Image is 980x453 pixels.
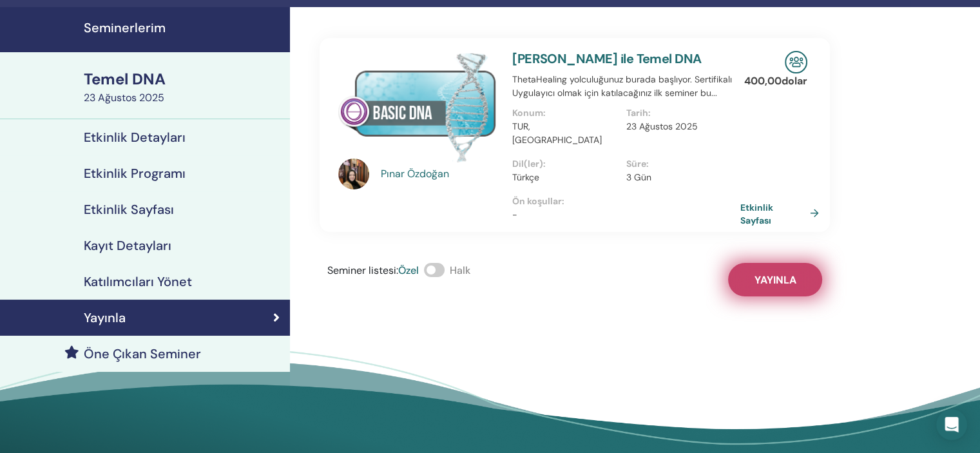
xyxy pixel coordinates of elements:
[84,69,166,89] font: Temel DNA
[936,409,967,440] div: Intercom Messenger'ı açın
[626,171,651,183] font: 3 Gün
[327,264,396,277] font: Seminer listesi
[84,165,186,182] font: Etkinlik Programı
[84,129,186,146] font: Etkinlik Detayları
[626,158,646,169] font: Süre
[398,264,419,277] font: Özel
[84,309,126,326] font: Yayınla
[396,264,398,277] font: :
[512,73,732,99] font: ThetaHealing yolculuğunuz burada başlıyor. Sertifikalı Uygulayıcı olmak için katılacağınız ilk se...
[84,91,164,104] font: 23 Ağustos 2025
[782,74,807,88] font: dolar
[646,158,649,169] font: :
[562,195,564,207] font: :
[740,200,824,226] a: Etkinlik Sayfası
[512,107,543,119] font: Konum
[744,74,782,88] font: 400,00
[740,202,773,226] font: Etkinlik Sayfası
[512,209,517,220] font: -
[84,345,201,362] font: Öne Çıkan Seminer
[648,107,651,119] font: :
[512,158,543,169] font: Dil(ler)
[512,120,602,146] font: TUR, [GEOGRAPHIC_DATA]
[512,171,539,183] font: Türkçe
[407,167,449,180] font: Özdoğan
[785,51,807,73] img: Yüz Yüze Seminer
[84,19,166,36] font: Seminerlerim
[626,120,698,132] font: 23 Ağustos 2025
[338,51,497,162] img: Temel DNA
[84,237,171,254] font: Kayıt Detayları
[512,50,702,67] a: [PERSON_NAME] ile Temel DNA
[512,195,562,207] font: Ön koşullar
[381,167,405,180] font: Pınar
[543,107,546,119] font: :
[728,263,822,296] button: Yayınla
[338,159,369,189] img: default.jpg
[84,201,174,218] font: Etkinlik Sayfası
[76,68,290,106] a: Temel DNA23 Ağustos 2025
[450,264,470,277] font: Halk
[543,158,546,169] font: :
[626,107,648,119] font: Tarih
[84,273,192,290] font: Katılımcıları Yönet
[381,166,500,182] a: Pınar Özdoğan
[754,273,796,287] font: Yayınla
